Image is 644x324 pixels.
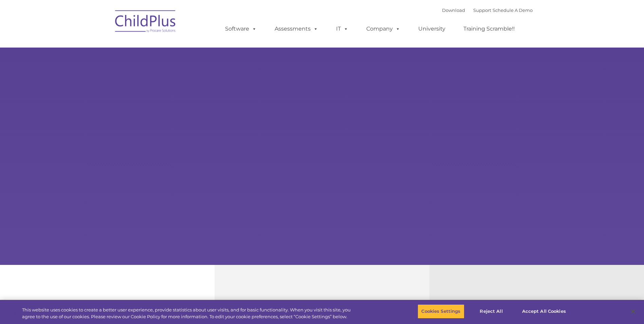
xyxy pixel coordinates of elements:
button: Cookies Settings [418,304,464,319]
a: IT [329,22,355,36]
img: ChildPlus by Procare Solutions [112,5,180,39]
button: Accept All Cookies [518,304,570,319]
a: Support [473,7,491,13]
a: Schedule A Demo [493,7,533,13]
div: This website uses cookies to create a better user experience, provide statistics about user visit... [22,307,354,320]
button: Reject All [470,304,513,319]
a: University [411,22,452,36]
a: Training Scramble!! [457,22,521,36]
a: Assessments [268,22,325,36]
button: Close [626,304,641,319]
font: | [442,7,533,13]
a: Download [442,7,465,13]
a: Company [360,22,407,36]
a: Software [218,22,263,36]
